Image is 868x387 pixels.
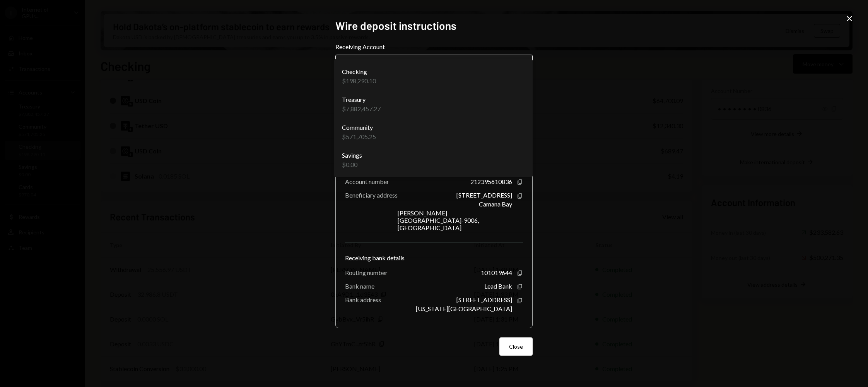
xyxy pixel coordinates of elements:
[342,95,381,104] div: Treasury
[345,253,523,263] div: Receiving bank details
[342,132,376,141] div: $571,705.25
[398,209,512,231] div: [PERSON_NAME][GEOGRAPHIC_DATA]-9006, [GEOGRAPHIC_DATA]
[499,337,533,356] button: Close
[335,55,533,86] button: Receiving Account
[481,269,512,276] div: 101019644
[345,191,398,199] div: Beneficiary address
[345,296,381,303] div: Bank address
[484,282,512,290] div: Lead Bank
[345,178,389,185] div: Account number
[342,160,362,169] div: $0.00
[345,282,374,290] div: Bank name
[335,42,533,52] label: Receiving Account
[342,151,362,160] div: Savings
[345,269,388,276] div: Routing number
[335,18,533,33] h2: Wire deposit instructions
[342,123,376,132] div: Community
[456,191,512,199] div: [STREET_ADDRESS]
[470,178,512,185] div: 212395610836
[342,104,381,114] div: $7,882,457.27
[342,76,376,86] div: $198,290.10
[416,305,512,312] div: [US_STATE][GEOGRAPHIC_DATA]
[479,200,512,208] div: Camana Bay
[456,296,512,303] div: [STREET_ADDRESS]
[342,67,376,76] div: Checking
